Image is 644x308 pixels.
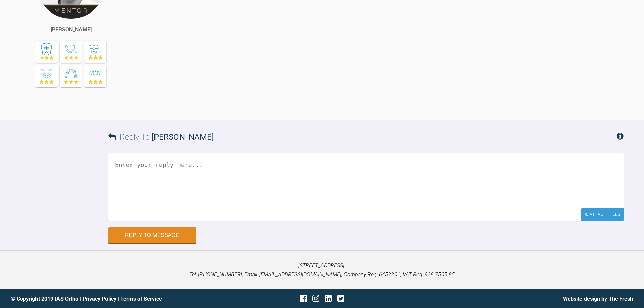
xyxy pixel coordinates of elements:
h3: Reply To [108,131,214,143]
div: [PERSON_NAME] [51,25,92,34]
a: Privacy Policy [82,295,116,302]
a: Website design by The Fresh [563,295,633,302]
div: © Copyright 2019 IAS Ortho | | [11,294,218,303]
a: Terms of Service [120,295,162,302]
div: Attach Files [581,208,624,221]
span: [PERSON_NAME] [152,132,214,142]
p: [STREET_ADDRESS]. Tel: [PHONE_NUMBER], Email: [EMAIL_ADDRESS][DOMAIN_NAME], Company Reg: 6452201,... [11,261,633,279]
button: Reply to Message [108,227,196,243]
